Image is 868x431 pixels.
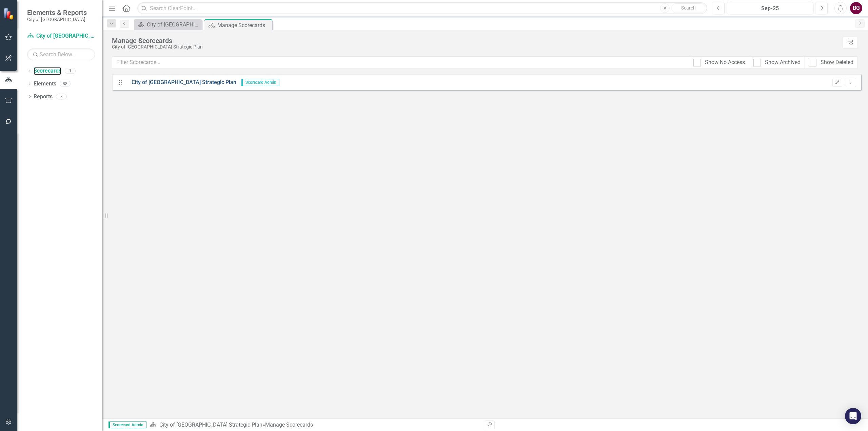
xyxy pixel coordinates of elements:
[126,79,236,86] a: City of [GEOGRAPHIC_DATA] Strategic Plan
[108,422,146,428] span: Scorecard Admin
[850,2,862,14] button: BG
[217,21,271,30] div: Manage Scorecards
[112,56,689,69] input: Filter Scorecards...
[727,2,813,14] button: Sep-25
[147,20,200,29] div: City of [GEOGRAPHIC_DATA] Strategic Plan
[65,68,76,74] div: 1
[159,422,262,428] a: City of [GEOGRAPHIC_DATA] Strategic Plan
[34,93,53,101] a: Reports
[765,59,801,66] div: Show Archived
[60,81,71,87] div: 88
[136,20,200,29] a: City of [GEOGRAPHIC_DATA] Strategic Plan
[729,4,811,13] div: Sep-25
[821,59,853,66] div: Show Deleted
[34,67,61,75] a: Scorecards
[241,79,279,86] span: Scorecard Admin
[705,59,745,66] div: Show No Access
[56,94,67,99] div: 8
[112,37,839,44] div: Manage Scorecards
[150,421,480,429] div: » Manage Scorecards
[34,80,56,88] a: Elements
[3,8,15,20] img: ClearPoint Strategy
[27,32,95,40] a: City of [GEOGRAPHIC_DATA] Strategic Plan
[671,3,705,13] button: Search
[681,5,696,11] span: Search
[27,48,95,60] input: Search Below...
[845,408,861,424] div: Open Intercom Messenger
[137,2,707,14] input: Search ClearPoint...
[112,44,839,50] div: City of [GEOGRAPHIC_DATA] Strategic Plan
[27,8,87,17] span: Elements & Reports
[27,17,87,22] small: City of [GEOGRAPHIC_DATA]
